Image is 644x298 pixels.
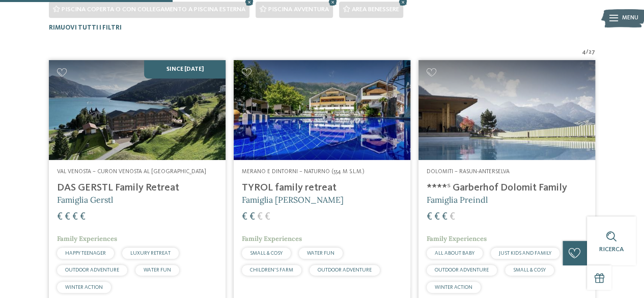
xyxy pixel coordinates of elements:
span: Area benessere [352,6,399,13]
span: OUTDOOR ADVENTURE [65,267,119,273]
img: Familien Wellness Residence Tyrol **** [234,60,410,159]
span: CHILDREN’S FARM [250,267,293,273]
span: € [427,212,432,222]
span: Rimuovi tutti i filtri [49,24,122,31]
span: SMALL & COSY [513,267,546,273]
span: WINTER ACTION [65,285,103,290]
span: HAPPY TEENAGER [65,251,106,256]
span: JUST KIDS AND FAMILY [499,251,551,256]
h4: TYROL family retreat [242,182,402,194]
span: € [65,212,70,222]
span: Family Experiences [57,234,117,243]
span: € [72,212,78,222]
span: € [265,212,270,222]
span: € [434,212,440,222]
span: € [249,212,255,222]
span: Ricerca [599,246,624,253]
span: € [442,212,447,222]
span: WATER FUN [307,251,334,256]
span: WINTER ACTION [435,285,472,290]
span: LUXURY RETREAT [130,251,171,256]
span: OUTDOOR ADVENTURE [435,267,489,273]
h4: ****ˢ Garberhof Dolomit Family [427,182,587,194]
span: Famiglia [PERSON_NAME] [242,195,344,205]
span: € [450,212,455,222]
span: WATER FUN [144,267,171,273]
span: Dolomiti – Rasun-Anterselva [427,169,510,175]
span: OUTDOOR ADVENTURE [318,267,372,273]
span: € [242,212,247,222]
span: SMALL & COSY [250,251,283,256]
h4: DAS GERSTL Family Retreat [57,182,217,194]
span: 27 [589,48,595,57]
span: € [257,212,263,222]
img: Cercate un hotel per famiglie? Qui troverete solo i migliori! [49,60,226,159]
span: Family Experiences [242,234,302,243]
span: € [80,212,86,222]
span: ALL ABOUT BABY [435,251,474,256]
span: Val Venosta – Curon Venosta al [GEOGRAPHIC_DATA] [57,169,206,175]
span: Famiglia Gerstl [57,195,113,205]
span: / [586,48,589,57]
span: Family Experiences [427,234,487,243]
span: Piscina avventura [268,6,329,13]
span: Merano e dintorni – Naturno (554 m s.l.m.) [242,169,365,175]
img: Cercate un hotel per famiglie? Qui troverete solo i migliori! [418,60,595,159]
span: 4 [582,48,586,57]
span: Piscina coperta o con collegamento a piscina esterna [62,6,245,13]
span: € [57,212,63,222]
span: Famiglia Preindl [427,195,488,205]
